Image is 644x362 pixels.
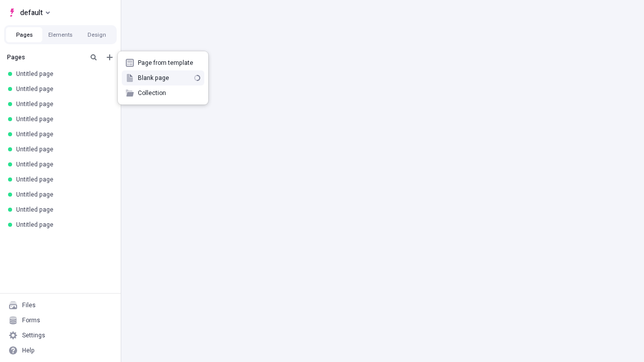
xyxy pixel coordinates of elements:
div: Untitled page [16,100,109,108]
div: Untitled page [16,191,109,199]
div: Untitled page [16,175,109,184]
div: Add new [118,51,208,105]
div: Untitled page [16,221,109,229]
div: Files [22,301,36,309]
div: Untitled page [16,85,109,93]
button: Add new [104,51,116,63]
span: default [20,7,43,19]
button: Elements [42,27,78,42]
button: Design [78,27,115,42]
span: Page from template [138,59,200,67]
button: Pages [6,27,42,42]
div: Untitled page [16,70,109,78]
div: Help [22,346,35,354]
div: Pages [7,53,84,61]
div: Untitled page [16,160,109,168]
div: Settings [22,331,45,339]
div: Untitled page [16,145,109,153]
span: Collection [138,89,200,97]
div: Untitled page [16,130,109,138]
span: Blank page [138,74,190,82]
div: Untitled page [16,115,109,123]
div: Forms [22,316,40,324]
button: Select site [4,5,54,20]
div: Untitled page [16,206,109,214]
